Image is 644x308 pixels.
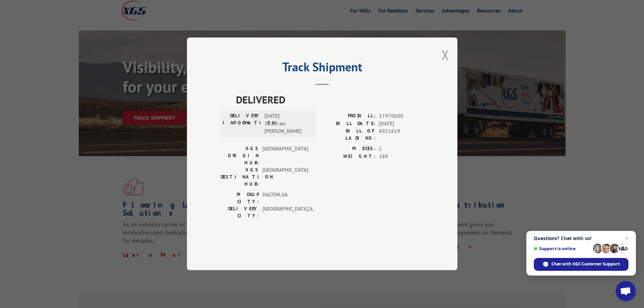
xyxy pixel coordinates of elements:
[534,246,591,251] span: Support is online
[379,128,424,142] span: 6021619
[262,167,308,188] span: [GEOGRAPHIC_DATA]
[262,145,308,167] span: [GEOGRAPHIC_DATA]
[221,62,424,75] h2: Track Shipment
[322,128,376,142] label: BILL OF LADING:
[221,145,259,167] label: XGS ORIGIN HUB:
[221,191,259,206] label: PICKUP CITY:
[616,281,636,301] div: Open chat
[442,46,449,64] button: Close modal
[534,258,628,271] div: Chat with XGS Customer Support
[236,92,424,108] span: DELIVERED
[379,113,424,120] span: 17470680
[551,261,620,267] span: Chat with XGS Customer Support
[623,234,631,242] span: Close chat
[379,120,424,128] span: [DATE]
[223,113,261,136] label: DELIVERY INFORMATION:
[322,120,376,128] label: BILL DATE:
[322,113,376,120] label: PROBILL:
[322,145,376,153] label: PIECES:
[221,167,259,188] label: XGS DESTINATION HUB:
[262,206,308,220] span: [GEOGRAPHIC_DATA] , IL
[534,236,628,241] span: Questions? Chat with us!
[379,145,424,153] span: 1
[379,153,424,161] span: 189
[262,191,308,206] span: DALTON , GA
[221,206,259,220] label: DELIVERY CITY:
[264,113,310,136] span: [DATE] 10:29 am [PERSON_NAME]
[322,153,376,161] label: WEIGHT:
